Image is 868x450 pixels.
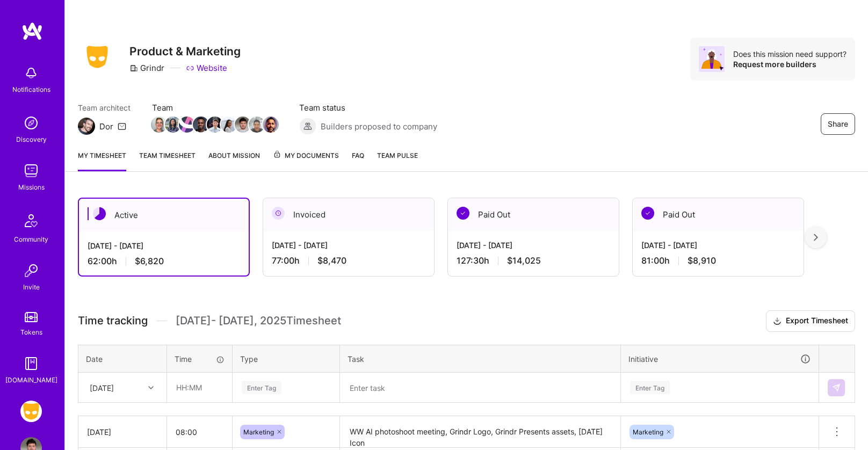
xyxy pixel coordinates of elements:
[832,383,841,392] img: Submit
[180,115,194,134] a: Team Member Avatar
[179,117,195,133] img: Team Member Avatar
[321,121,437,132] span: Builders proposed to company
[20,326,42,338] div: Tokens
[273,150,339,162] span: My Documents
[21,21,43,41] img: logo
[186,62,227,74] a: Website
[152,115,166,134] a: Team Member Avatar
[129,62,164,74] div: Grindr
[821,113,855,135] button: Share
[633,198,804,231] div: Paid Out
[208,150,260,171] a: About Mission
[243,428,274,436] span: Marketing
[129,45,241,58] h3: Product & Marketing
[688,255,716,266] span: $8,910
[208,115,222,134] a: Team Member Avatar
[90,382,114,393] div: [DATE]
[165,117,181,133] img: Team Member Avatar
[193,117,209,133] img: Team Member Avatar
[317,255,346,266] span: $8,470
[78,314,148,328] span: Time tracking
[448,198,619,231] div: Paid Out
[18,401,45,422] a: Grindr: Product & Marketing
[221,117,237,133] img: Team Member Avatar
[20,353,42,374] img: guide book
[263,117,279,133] img: Team Member Avatar
[151,117,167,133] img: Team Member Avatar
[88,256,240,267] div: 62:00 h
[78,42,117,71] img: Company Logo
[175,353,225,365] div: Time
[377,151,418,159] span: Team Pulse
[299,118,316,135] img: Builders proposed to company
[87,426,158,438] div: [DATE]
[78,150,126,171] a: My timesheet
[250,115,264,134] a: Team Member Avatar
[78,345,167,373] th: Date
[814,234,818,241] img: right
[167,418,232,446] input: HH:MM
[633,428,663,436] span: Marketing
[18,182,45,193] div: Missions
[99,121,113,132] div: Dor
[14,234,48,245] div: Community
[168,373,232,402] input: HH:MM
[12,84,50,95] div: Notifications
[341,417,619,447] textarea: WW AI photoshoot meeting, Grindr Logo, Grindr Presents assets, [DATE] Icon
[236,115,250,134] a: Team Member Avatar
[135,256,164,267] span: $6,820
[352,150,364,171] a: FAQ
[264,115,278,134] a: Team Member Avatar
[641,207,654,220] img: Paid Out
[88,240,240,251] div: [DATE] - [DATE]
[152,102,278,113] span: Team
[630,379,670,396] div: Enter Tag
[79,199,249,231] div: Active
[641,239,795,251] div: [DATE] - [DATE]
[641,255,795,266] div: 81:00 h
[222,115,236,134] a: Team Member Avatar
[733,49,847,59] div: Does this mission need support?
[766,310,855,332] button: Export Timesheet
[18,208,44,234] img: Community
[194,115,208,134] a: Team Member Avatar
[20,160,42,182] img: teamwork
[16,134,47,145] div: Discovery
[233,345,340,373] th: Type
[828,119,848,129] span: Share
[457,255,610,266] div: 127:30 h
[340,345,621,373] th: Task
[148,385,154,390] i: icon Chevron
[273,150,339,171] a: My Documents
[733,59,847,69] div: Request more builders
[699,46,725,72] img: Avatar
[25,312,38,322] img: tokens
[457,207,469,220] img: Paid Out
[78,102,131,113] span: Team architect
[93,207,106,220] img: Active
[235,117,251,133] img: Team Member Avatar
[166,115,180,134] a: Team Member Avatar
[299,102,437,113] span: Team status
[23,281,40,293] div: Invite
[118,122,126,130] i: icon Mail
[773,316,782,327] i: icon Download
[272,255,425,266] div: 77:00 h
[5,374,57,386] div: [DOMAIN_NAME]
[242,379,281,396] div: Enter Tag
[176,314,341,328] span: [DATE] - [DATE] , 2025 Timesheet
[20,62,42,84] img: bell
[249,117,265,133] img: Team Member Avatar
[20,260,42,281] img: Invite
[628,353,811,365] div: Initiative
[507,255,541,266] span: $14,025
[457,239,610,251] div: [DATE] - [DATE]
[272,207,285,220] img: Invoiced
[139,150,196,171] a: Team timesheet
[377,150,418,171] a: Team Pulse
[20,112,42,134] img: discovery
[272,239,425,251] div: [DATE] - [DATE]
[129,64,138,72] i: icon CompanyGray
[78,118,95,135] img: Team Architect
[207,117,223,133] img: Team Member Avatar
